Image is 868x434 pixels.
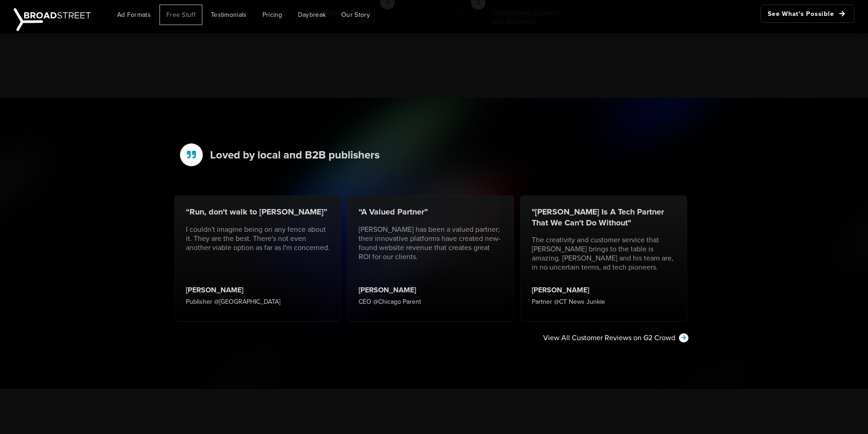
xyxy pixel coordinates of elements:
[204,5,254,25] a: Testimonials
[14,8,91,31] img: Broadstreet | The Ad Manager for Small Publishers
[341,10,370,20] span: Our Story
[532,285,605,295] h3: [PERSON_NAME]
[298,10,326,20] span: Daybreak
[359,285,421,295] h3: [PERSON_NAME]
[180,143,688,166] h2: Loved by local and B2B publishers
[159,5,202,25] a: Free Stuff
[334,5,377,25] a: Our Story
[359,297,421,306] p: CEO @Chicago Parent
[760,5,854,23] a: See What's Possible
[186,207,330,217] h2: “Run, don't walk to [PERSON_NAME]”
[262,10,282,20] span: Pricing
[186,285,280,295] h3: [PERSON_NAME]
[532,207,676,228] h2: "[PERSON_NAME] Is A Tech Partner That We Can't Do Without"
[110,5,158,25] a: Ad Formats
[186,225,330,252] p: I couldn't imagine being on any fence about it. They are the best. There's not even another viabl...
[117,10,151,20] span: Ad Formats
[166,10,195,20] span: Free Stuff
[538,332,694,343] a: View All Customer Reviews on G2 Crowd
[211,10,247,20] span: Testimonials
[359,225,503,261] p: [PERSON_NAME] has been a valued partner; their innovative platforms have created new-found websit...
[532,297,605,306] p: Partner @CT News Junkie
[359,207,503,217] h2: “A Valued Partner”
[532,235,676,272] p: The creativity and customer service that [PERSON_NAME] brings to the table is amazing. [PERSON_NA...
[186,297,280,306] p: Publisher @[GEOGRAPHIC_DATA]
[256,5,289,25] a: Pricing
[291,5,333,25] a: Daybreak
